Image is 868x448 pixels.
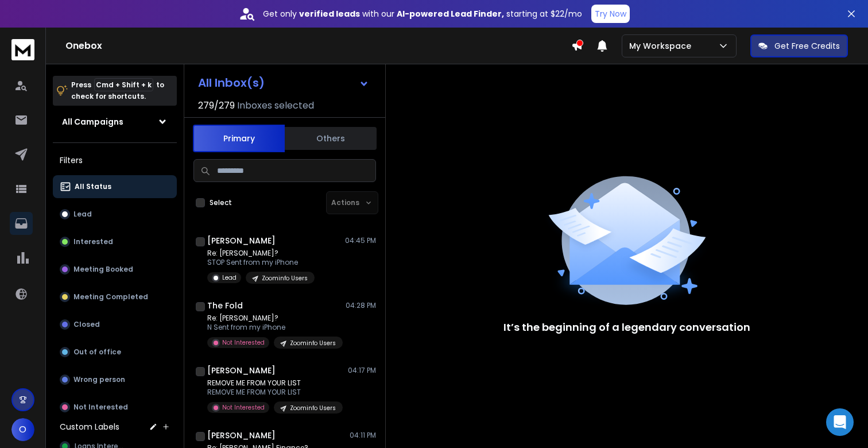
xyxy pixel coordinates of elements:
p: 04:17 PM [348,366,376,375]
button: Meeting Completed [53,285,177,308]
p: Zoominfo Users [290,339,336,347]
h1: [PERSON_NAME] [207,365,276,376]
p: Press to check for shortcuts. [71,79,164,102]
p: Zoominfo Users [262,274,308,283]
button: Try Now [591,5,630,23]
p: Lead [222,273,237,282]
p: Try Now [595,8,626,20]
p: REMOVE ME FROM YOUR LIST [207,379,343,388]
div: Open Intercom Messenger [826,408,854,436]
button: Not Interested [53,396,177,419]
button: Get Free Credits [750,34,848,57]
h1: All Campaigns [62,116,123,128]
p: Re: [PERSON_NAME]? [207,314,343,323]
p: Re: [PERSON_NAME]? [207,249,315,258]
h3: Custom Labels [60,421,119,432]
p: 04:45 PM [345,236,376,245]
button: All Campaigns [53,110,177,133]
button: Out of office [53,341,177,364]
h1: The Fold [207,300,243,311]
p: Meeting Booked [73,265,133,274]
p: 04:28 PM [346,301,376,310]
button: Interested [53,230,177,253]
h1: All Inbox(s) [198,77,265,88]
h1: [PERSON_NAME] [207,430,276,441]
p: 04:11 PM [350,431,376,440]
button: Others [285,126,377,151]
span: 279 / 279 [198,99,235,113]
p: STOP Sent from my iPhone [207,258,315,267]
p: Meeting Completed [73,292,148,302]
p: REMOVE ME FROM YOUR LIST [207,388,343,397]
h3: Inboxes selected [237,99,314,113]
button: Primary [193,125,285,152]
p: Zoominfo Users [290,404,336,412]
h1: Onebox [65,39,571,53]
button: O [11,418,34,441]
p: Interested [73,237,113,246]
p: Not Interested [222,403,265,412]
p: Get only with our starting at $22/mo [263,8,582,20]
p: Wrong person [73,375,125,384]
h1: [PERSON_NAME] [207,235,276,246]
button: Lead [53,203,177,226]
button: Meeting Booked [53,258,177,281]
p: Lead [73,210,92,219]
p: Out of office [73,347,121,357]
button: All Status [53,175,177,198]
span: Cmd + Shift + k [94,78,153,91]
p: N Sent from my iPhone [207,323,343,332]
button: Wrong person [53,368,177,391]
strong: verified leads [299,8,360,20]
button: Closed [53,313,177,336]
h3: Filters [53,152,177,168]
p: My Workspace [629,40,696,52]
img: logo [11,39,34,60]
p: All Status [75,182,111,191]
button: All Inbox(s) [189,71,378,94]
p: Not Interested [73,403,128,412]
p: It’s the beginning of a legendary conversation [503,319,750,335]
label: Select [210,198,232,207]
p: Not Interested [222,338,265,347]
p: Closed [73,320,100,329]
p: Get Free Credits [774,40,840,52]
strong: AI-powered Lead Finder, [397,8,504,20]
